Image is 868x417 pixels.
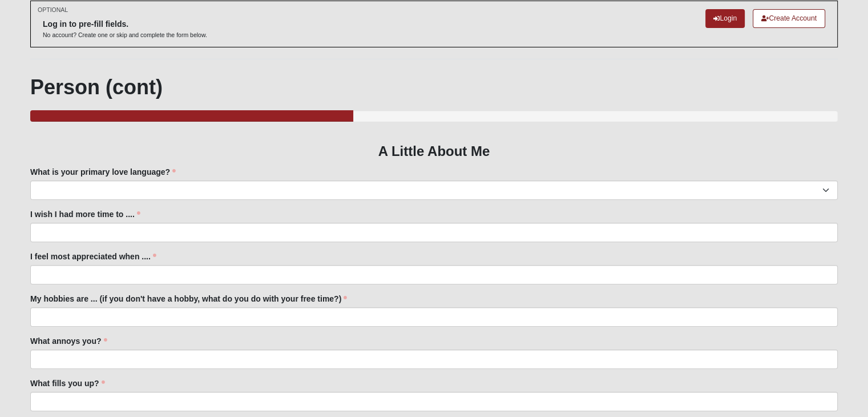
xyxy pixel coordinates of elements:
h1: Person (cont) [30,75,838,99]
label: What fills you up? [30,378,105,389]
label: What is your primary love language? [30,166,176,178]
label: I wish I had more time to .... [30,209,140,220]
h6: Log in to pre-fill fields. [43,19,207,29]
small: OPTIONAL [38,6,68,14]
label: My hobbies are ... (if you don't have a hobby, what do you do with your free time?) [30,293,347,304]
label: I feel most appreciated when .... [30,251,156,262]
h3: A Little About Me [30,143,838,160]
a: Login [705,9,745,28]
a: Create Account [753,9,825,28]
label: What annoys you? [30,335,107,347]
p: No account? Create one or skip and complete the form below. [43,31,207,39]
